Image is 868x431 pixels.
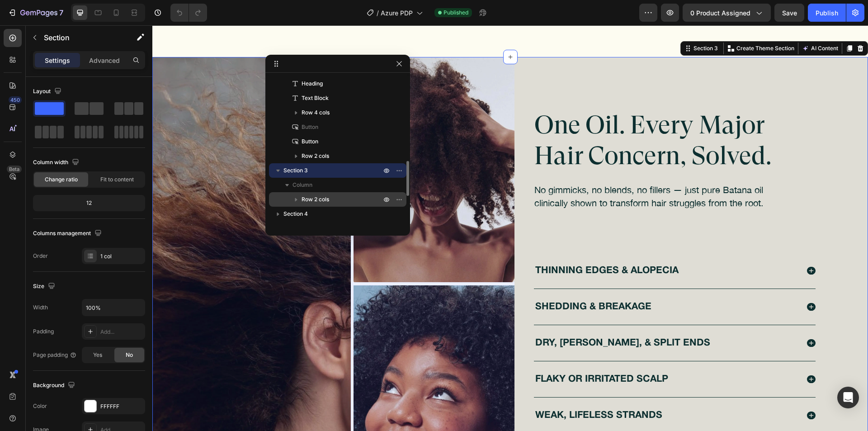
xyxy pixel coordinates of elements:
div: Undo/Redo [170,4,207,22]
div: Width [33,303,48,312]
div: Page padding [33,351,77,359]
span: Section 5 [283,224,307,233]
p: Shedding & Breakage [383,277,499,286]
span: / [377,8,379,18]
div: FFFFFF [100,403,143,411]
span: Column [292,180,312,189]
span: Row 4 cols [302,108,330,117]
span: Azure PDP [381,8,413,18]
h2: One Oil. Every Major Hair Concern, Solved. [381,83,630,147]
img: gempages_580879545922487209-008bb8d3-1cbf-4363-83ac-9b0be3f75597.webp [201,32,363,257]
span: Section 3 [283,166,308,175]
span: 0 product assigned [690,8,750,18]
span: Row 2 cols [302,195,329,204]
button: 7 [4,4,67,22]
p: Section [44,32,118,43]
div: Section 3 [539,19,567,27]
span: Published [443,9,468,17]
div: Size [33,280,57,293]
button: Save [774,4,804,22]
div: 12 [35,197,143,209]
span: Yes [93,351,102,359]
div: Background [33,379,77,392]
div: Add... [100,328,143,336]
span: Change ratio [45,175,78,184]
div: Column width [33,156,81,169]
button: 0 product assigned [683,4,771,22]
div: Columns management [33,227,104,240]
p: Weak, Lifeless Strands [383,385,510,395]
div: Layout [33,85,63,98]
span: Save [782,9,797,17]
span: Section 4 [283,209,308,218]
span: Button [302,137,318,146]
p: Settings [45,56,70,65]
span: Text Block [302,94,329,103]
div: Padding [33,327,54,336]
div: Color [33,402,47,410]
span: Heading [302,79,323,88]
p: 7 [59,7,63,18]
span: Fit to content [100,175,134,184]
button: AI Content [648,18,688,28]
div: Publish [816,8,838,18]
button: Publish [808,4,846,22]
span: No [126,351,133,359]
span: Button [302,123,318,132]
input: Auto [82,299,145,316]
p: No gimmicks, no blends, no fillers — just pure Batana oil clinically shown to transform hair stru... [382,158,618,184]
p: Advanced [89,56,120,65]
span: Row 2 cols [302,152,329,161]
iframe: Design area [152,25,868,431]
div: 450 [9,96,22,104]
p: Dry, [PERSON_NAME], & Split Ends [383,313,558,322]
div: 1 col [100,252,143,260]
p: Create Theme Section [584,19,642,27]
div: Open Intercom Messenger [837,387,859,408]
div: Beta [7,166,22,173]
p: THINNING EDGES & ALOPECIA [383,241,526,250]
div: Order [33,252,48,260]
p: Flaky or Irritated Scalp [383,349,516,359]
